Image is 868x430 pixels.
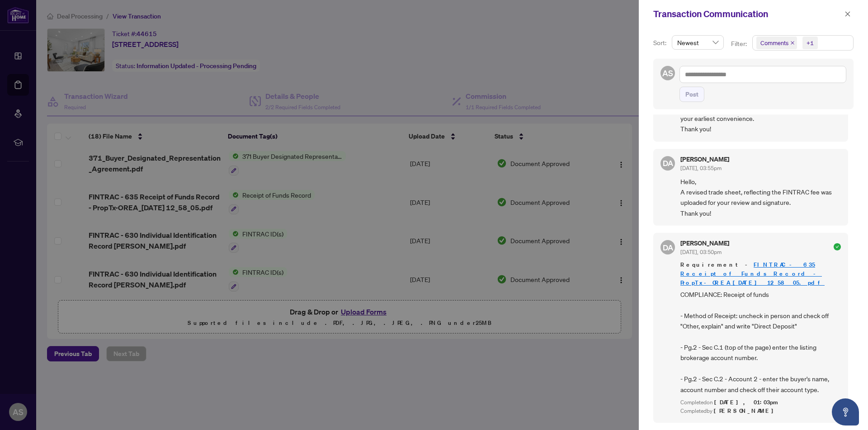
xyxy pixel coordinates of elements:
[832,398,859,425] button: Open asap
[714,398,779,406] span: [DATE], 01:03pm
[679,87,704,102] button: Post
[680,165,722,171] span: [DATE], 03:55pm
[662,241,673,254] span: DA
[653,7,842,21] div: Transaction Communication
[677,36,718,49] span: Newest
[653,38,668,48] p: Sort:
[834,243,841,250] span: check-circle
[756,37,797,49] span: Comments
[760,38,788,47] span: Comments
[731,39,748,49] p: Filter:
[680,260,841,287] span: Requirement -
[680,261,825,287] a: FINTRAC - 635 Receipt of Funds Record - PropTx-OREA_[DATE] 12_58_05.pdf
[790,41,795,45] span: close
[680,407,841,416] div: Completed by
[680,289,841,395] span: COMPLIANCE: Receipt of funds - Method of Receipt: uncheck in person and check off "Other, explain...
[680,156,729,162] h5: [PERSON_NAME]
[680,249,722,255] span: [DATE], 03:50pm
[844,11,851,17] span: close
[680,240,729,246] h5: [PERSON_NAME]
[680,398,841,407] div: Completed on
[662,67,673,79] span: AS
[807,38,814,47] div: +1
[680,176,841,219] span: Hello, A revised trade sheet, reflecting the FINTRAC fee was uploaded for your review and signatu...
[680,102,841,134] span: A friendly reminder to upload your signed trade sheet at your earliest convenience. Thank you!
[662,157,673,169] span: DA
[714,407,778,415] span: [PERSON_NAME]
